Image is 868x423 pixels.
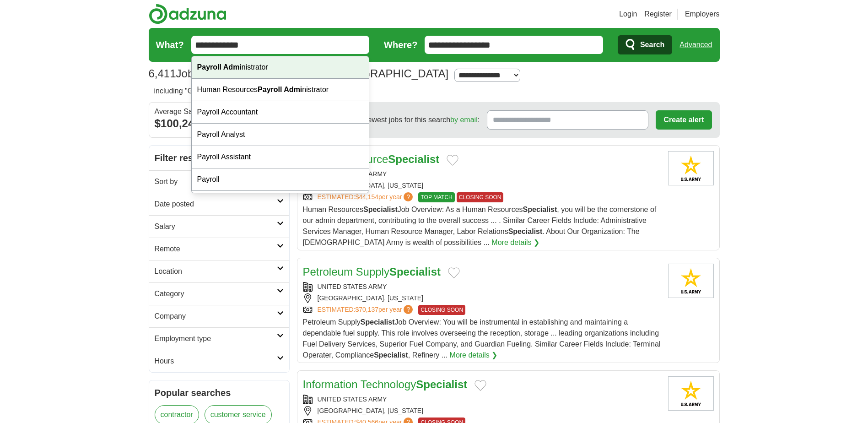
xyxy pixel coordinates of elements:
label: What? [156,38,184,52]
h2: Employment type [155,333,277,344]
div: [GEOGRAPHIC_DATA], [US_STATE] [303,293,661,303]
h1: Jobs in [GEOGRAPHIC_DATA], [GEOGRAPHIC_DATA] [149,67,449,80]
div: Human Resources nistrator [192,79,369,101]
span: Receive the newest jobs for this search : [323,114,480,125]
img: United States Army logo [668,264,714,298]
strong: Specialist [508,228,543,235]
a: More details ❯ [450,350,498,361]
a: Remote [149,238,289,260]
div: [GEOGRAPHIC_DATA], [US_STATE] [303,406,661,416]
div: Payroll Assistant [192,146,369,168]
span: Search [640,36,664,54]
strong: Specialist [416,378,467,390]
a: Information TechnologySpecialist [303,378,468,390]
a: Hours [149,350,289,372]
a: UNITED STATES ARMY [318,283,387,290]
h2: Remote [155,244,277,255]
img: Adzuna logo [149,4,226,24]
a: Category [149,282,289,305]
span: $44,154 [355,193,378,201]
div: Payroll Accountant [192,101,369,124]
h2: Location [155,266,277,277]
span: 6,411 [149,65,176,82]
button: Add to favorite jobs [447,155,458,166]
a: Sort by [149,170,289,193]
a: Register [644,9,672,20]
span: $70,137 [355,306,378,313]
a: Login [619,9,637,20]
a: UNITED STATES ARMY [318,396,387,403]
a: More details ❯ [491,237,539,248]
a: by email [450,116,478,124]
button: Search [618,35,672,54]
h2: including "Global" or "Payroll" or "Specialist" [154,86,326,97]
a: Location [149,260,289,282]
span: ? [404,192,413,201]
img: United States Army logo [668,376,714,411]
strong: Payroll Admi [258,86,302,93]
div: Payroll Clerk [192,191,369,213]
a: Company [149,305,289,327]
strong: Specialist [363,206,398,213]
a: Petroleum SupplySpecialist [303,266,441,278]
h2: Category [155,288,277,299]
span: TOP MATCH [418,192,454,202]
div: Payroll [192,168,369,191]
strong: Specialist [361,318,395,326]
h2: Popular searches [155,386,284,400]
span: CLOSING SOON [457,192,504,202]
span: ? [404,305,413,314]
a: Employers [685,9,720,20]
span: CLOSING SOON [418,305,465,315]
label: Where? [384,38,417,52]
a: ESTIMATED:$70,137per year? [318,305,415,315]
div: nistrator [192,56,369,79]
div: Average Salary [155,108,284,115]
button: Create alert [656,110,712,130]
div: [GEOGRAPHIC_DATA], [US_STATE] [303,181,661,190]
div: $100,245 [155,115,284,132]
div: Payroll Analyst [192,124,369,146]
a: Human ResourceSpecialist [303,153,440,165]
h2: Filter results [149,146,289,170]
strong: Payroll Admi [197,63,242,71]
span: Human Resources Job Overview: As a Human Resources , you will be the cornerstone of our admin dep... [303,206,657,246]
strong: Specialist [523,206,557,213]
a: Date posted [149,193,289,215]
h2: Sort by [155,176,277,187]
h2: Hours [155,356,277,367]
strong: Specialist [388,153,439,165]
a: Employment type [149,327,289,350]
span: Petroleum Supply Job Overview: You will be instrumental in establishing and maintaining a dependa... [303,318,661,359]
h2: Company [155,311,277,322]
a: Salary [149,215,289,238]
button: Add to favorite jobs [448,267,460,278]
a: ESTIMATED:$44,154per year? [318,192,415,202]
strong: Specialist [374,351,408,359]
img: United States Army logo [668,151,714,185]
button: Add to favorite jobs [474,380,486,391]
a: Advanced [679,36,712,54]
strong: Specialist [389,266,441,278]
h2: Date posted [155,199,277,210]
h2: Salary [155,221,277,232]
